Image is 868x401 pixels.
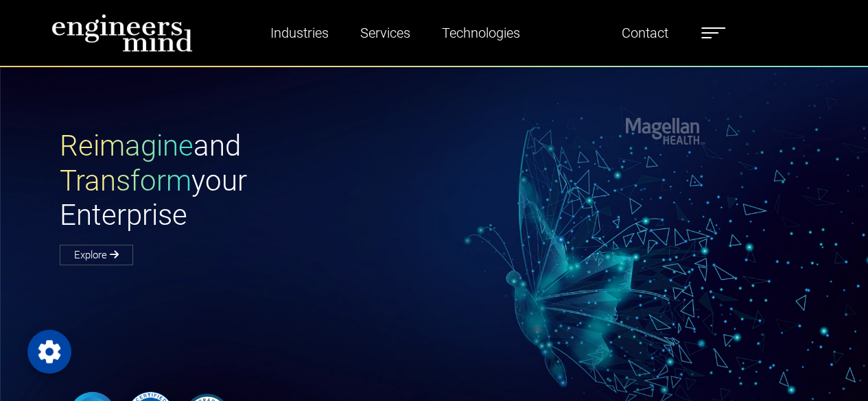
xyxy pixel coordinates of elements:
[60,129,434,232] h1: and your Enterprise
[265,17,334,49] a: Industries
[355,17,416,49] a: Services
[51,14,193,52] img: logo
[60,129,193,162] span: Reimagine
[60,164,191,197] span: Transform
[60,245,133,265] a: Explore
[616,17,674,49] a: Contact
[436,17,526,49] a: Technologies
